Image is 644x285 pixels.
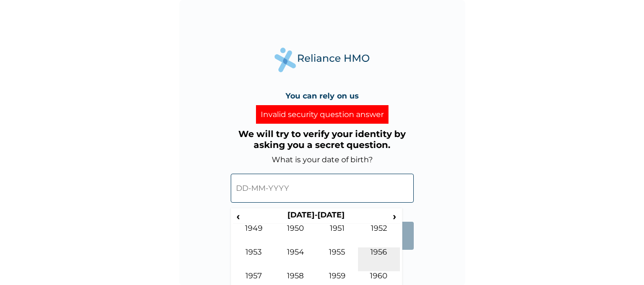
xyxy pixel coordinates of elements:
[317,224,358,247] td: 1951
[272,155,373,164] label: What is your date of birth?
[358,247,400,271] td: 1956
[275,48,370,72] img: Reliance Health's Logo
[233,247,275,271] td: 1953
[231,174,414,203] input: DD-MM-YYYY
[231,128,414,150] h3: We will try to verify your identity by asking you a secret question.
[275,224,317,247] td: 1950
[358,224,400,247] td: 1952
[286,91,359,100] h4: You can rely on us
[256,105,388,124] div: Invalid security question answer
[389,210,400,222] span: ›
[317,247,358,271] td: 1955
[243,210,389,224] th: [DATE]-[DATE]
[233,210,243,222] span: ‹
[275,247,317,271] td: 1954
[233,224,275,247] td: 1949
